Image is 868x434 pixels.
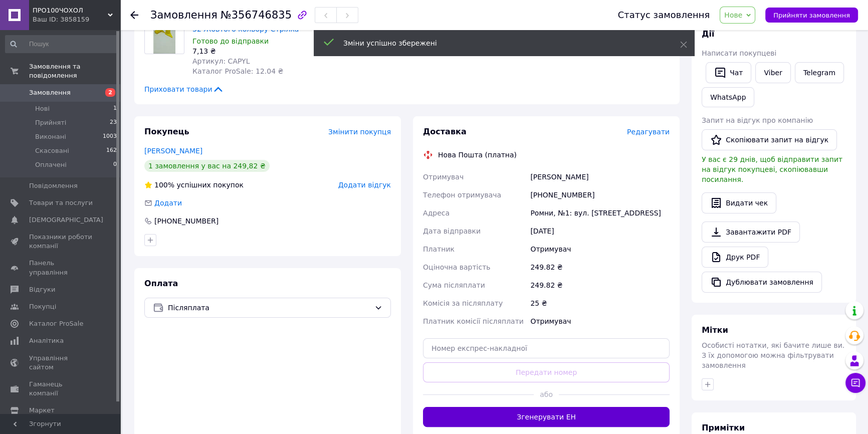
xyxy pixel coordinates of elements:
[343,38,655,48] div: Зміни успішно збережені
[773,12,850,19] span: Прийняти замовлення
[154,181,174,189] span: 100%
[702,116,813,124] span: Запит на відгук про компанію
[192,46,346,56] div: 7,13 ₴
[29,380,93,398] span: Гаманець компанії
[192,57,250,65] span: Артикул: CAPYL
[702,325,728,335] span: Мітки
[702,423,745,432] span: Примітки
[130,10,138,20] div: Повернутися назад
[153,216,220,226] div: [PHONE_NUMBER]
[528,294,672,312] div: 25 ₴
[35,160,67,169] span: Оплачені
[702,155,842,183] span: У вас є 29 днів, щоб відправити запит на відгук покупцеві, скопіювавши посилання.
[702,29,714,39] span: Дії
[5,35,118,53] input: Пошук
[528,222,672,240] div: [DATE]
[29,215,103,225] span: [DEMOGRAPHIC_DATA]
[168,302,370,313] span: Післяплата
[423,191,501,199] span: Телефон отримувача
[144,127,189,136] span: Покупець
[113,160,117,169] span: 0
[702,222,800,243] a: Завантажити PDF
[845,373,865,393] button: Чат з покупцем
[724,11,742,19] span: Нове
[423,317,524,325] span: Платник комісії післяплати
[702,49,776,57] span: Написати покупцеві
[144,160,270,172] div: 1 замовлення у вас на 249,82 ₴
[702,192,776,213] button: Видати чек
[436,150,519,160] div: Нова Пошта (платна)
[702,272,822,293] button: Дублювати замовлення
[192,67,283,75] span: Каталог ProSale: 12.04 ₴
[423,209,450,217] span: Адреса
[105,88,115,97] span: 2
[35,132,66,141] span: Виконані
[702,247,768,268] a: Друк PDF
[338,181,391,189] span: Додати відгук
[154,199,182,207] span: Додати
[144,279,178,288] span: Оплата
[29,302,56,311] span: Покупці
[150,9,218,21] span: Замовлення
[29,181,78,190] span: Повідомлення
[423,173,464,181] span: Отримувач
[706,62,751,83] button: Чат
[423,407,670,427] button: Згенерувати ЕН
[103,132,117,141] span: 1003
[423,263,490,271] span: Оціночна вартість
[702,87,754,107] a: WhatsApp
[29,285,55,294] span: Відгуки
[29,233,93,251] span: Показники роботи компанії
[29,198,93,207] span: Товари та послуги
[328,128,391,136] span: Змінити покупця
[423,299,503,307] span: Комісія за післяплату
[534,389,558,399] span: або
[627,128,670,136] span: Редагувати
[765,8,858,23] button: Прийняти замовлення
[29,259,93,277] span: Панель управління
[423,127,467,136] span: Доставка
[144,147,202,155] a: [PERSON_NAME]
[528,186,672,204] div: [PHONE_NUMBER]
[192,15,341,33] a: Ковпачок пластиковий на колісну гайку 32 Жовтого кольору Стрілка
[144,84,224,94] span: Приховати товари
[795,62,844,83] a: Telegram
[423,338,670,358] input: Номер експрес-накладної
[29,88,71,97] span: Замовлення
[35,146,69,155] span: Скасовані
[528,258,672,276] div: 249.82 ₴
[528,312,672,330] div: Отримувач
[702,341,844,369] span: Особисті нотатки, які бачите лише ви. З їх допомогою можна фільтрувати замовлення
[29,406,55,415] span: Маркет
[423,245,455,253] span: Платник
[755,62,790,83] a: Viber
[35,104,50,113] span: Нові
[423,227,481,235] span: Дата відправки
[702,129,837,150] button: Скопіювати запит на відгук
[144,180,244,190] div: успішних покупок
[29,319,83,328] span: Каталог ProSale
[29,354,93,372] span: Управління сайтом
[110,118,117,127] span: 23
[528,204,672,222] div: Ромни, №1: вул. [STREET_ADDRESS]
[221,9,292,21] span: №356746835
[528,276,672,294] div: 249.82 ₴
[153,15,175,54] img: Ковпачок пластиковий на колісну гайку 32 Жовтого кольору Стрілка
[113,104,117,113] span: 1
[528,168,672,186] div: [PERSON_NAME]
[106,146,117,155] span: 162
[29,336,64,345] span: Аналітика
[423,281,485,289] span: Сума післяплати
[528,240,672,258] div: Отримувач
[33,15,120,24] div: Ваш ID: 3858159
[35,118,66,127] span: Прийняті
[29,62,120,80] span: Замовлення та повідомлення
[33,6,108,15] span: ПРО100ЧОХОЛ
[618,10,710,20] div: Статус замовлення
[192,37,269,45] span: Готово до відправки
